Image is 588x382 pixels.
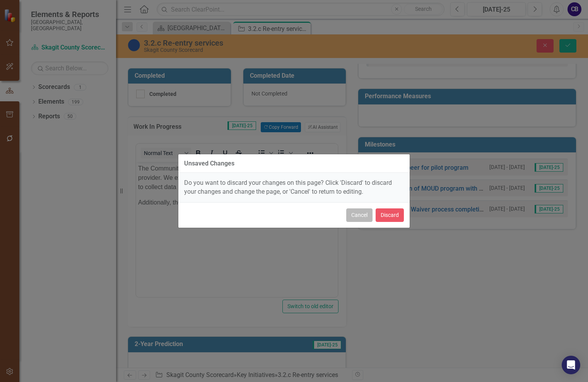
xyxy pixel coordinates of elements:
button: Discard [376,208,404,222]
div: Unsaved Changes [184,160,234,167]
div: Do you want to discard your changes on this page? Click 'Discard' to discard your changes and cha... [178,173,410,202]
p: Additionally, there is uncertainty [2,36,200,45]
button: Cancel [346,208,373,222]
p: The Community Justice Center is undergoing a change in medical provider. We expect that this chan... [2,2,200,30]
div: Open Intercom Messenger [562,356,580,374]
